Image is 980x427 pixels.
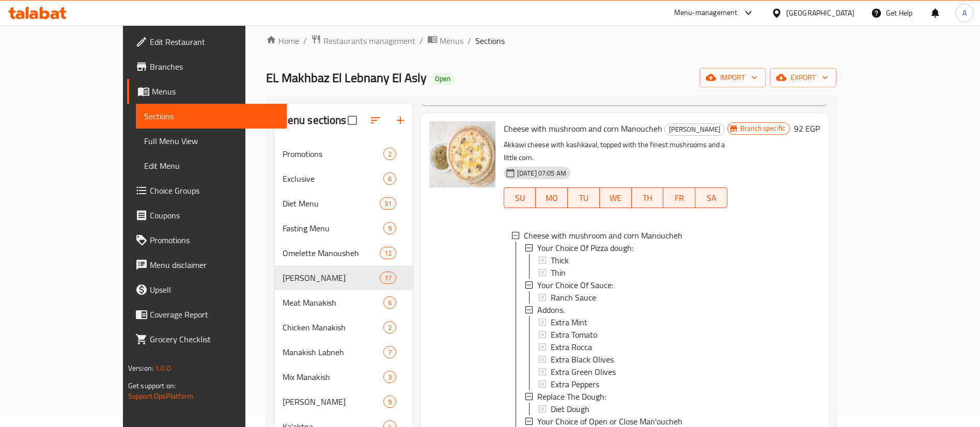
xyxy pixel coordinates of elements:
[572,191,596,205] span: TU
[128,361,153,375] span: Version:
[266,34,837,48] nav: breadcrumb
[431,74,455,83] span: Open
[127,277,287,302] a: Upsell
[150,209,278,222] span: Coupons
[427,34,463,48] a: Menus
[283,222,383,234] span: Fasting Menu
[786,7,854,19] div: [GEOGRAPHIC_DATA]
[144,110,278,122] span: Sections
[551,403,589,415] span: Diet Dough
[127,228,287,252] a: Promotions
[283,296,383,309] span: Meat Manakish
[144,160,278,172] span: Edit Menu
[274,290,413,315] div: Meat Manakish6
[341,109,363,131] span: Select all sections
[155,361,171,375] span: 1.0.0
[699,191,723,205] span: SA
[383,371,396,383] div: items
[283,321,383,334] span: Chicken Manakish
[150,308,278,321] span: Coverage Report
[383,148,396,160] div: items
[536,187,568,208] button: MO
[736,123,789,133] span: Branch specific
[540,191,564,205] span: MO
[127,54,287,79] a: Branches
[283,272,380,284] span: [PERSON_NAME]
[504,138,727,164] p: Akkawi cheese with kashkaval, topped with the finest mushrooms and a little corn.
[504,121,662,136] span: Cheese with mushroom and corn Manoucheh
[778,71,828,84] span: export
[127,29,287,54] a: Edit Restaurant
[380,199,396,209] span: 31
[551,291,596,304] span: Ranch Sauce
[274,166,413,191] div: Exclusive6
[283,148,383,160] span: Promotions
[150,333,278,345] span: Grocery Checklist
[274,141,413,166] div: Promotions2
[274,216,413,241] div: Fasting Menu9
[431,73,455,85] div: Open
[274,241,413,265] div: Omelette Manousheh12
[551,266,566,279] span: Thin
[127,327,287,352] a: Grocery Checklist
[150,184,278,197] span: Choice Groups
[695,187,727,208] button: SA
[274,365,413,389] div: Mix Manakish3
[551,366,616,378] span: Extra Green Olives
[475,35,505,47] span: Sections
[440,35,463,47] span: Menus
[551,341,592,353] span: Extra Rocca
[384,347,396,357] span: 7
[380,248,396,258] span: 12
[127,302,287,327] a: Coverage Report
[508,191,532,205] span: SU
[283,197,380,210] span: Diet Menu
[513,168,570,178] span: [DATE] 07:05 AM
[274,265,413,290] div: [PERSON_NAME]17
[699,68,766,87] button: import
[524,229,682,242] span: Cheese with mushroom and corn Manoucheh
[568,187,600,208] button: TU
[384,323,396,333] span: 2
[551,316,587,328] span: Extra Mint
[537,390,606,403] span: Replace The Dough:
[127,203,287,228] a: Coupons
[274,340,413,365] div: Manakish Labneh7
[600,187,632,208] button: WE
[667,191,691,205] span: FR
[383,346,396,358] div: items
[150,234,278,246] span: Promotions
[150,283,278,296] span: Upsell
[551,353,614,366] span: Extra Black Olives
[380,272,396,284] div: items
[770,68,836,87] button: export
[468,35,471,47] li: /
[136,153,287,178] a: Edit Menu
[664,123,725,136] div: Cheese Manakish
[384,174,396,184] span: 6
[128,379,176,392] span: Get support on:
[674,7,738,19] div: Menu-management
[504,187,536,208] button: SU
[311,34,415,48] a: Restaurants management
[283,172,383,185] span: Exclusive
[419,35,423,47] li: /
[708,71,757,84] span: import
[363,108,388,133] span: Sort sections
[665,123,724,135] span: [PERSON_NAME]
[636,191,660,205] span: TH
[384,149,396,159] span: 2
[383,172,396,185] div: items
[136,129,287,153] a: Full Menu View
[303,35,307,47] li: /
[323,35,415,47] span: Restaurants management
[604,191,628,205] span: WE
[384,298,396,308] span: 6
[150,259,278,271] span: Menu disclaimer
[384,224,396,233] span: 9
[962,7,967,19] span: A
[144,135,278,147] span: Full Menu View
[551,328,597,341] span: Extra Tomato
[383,396,396,408] div: items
